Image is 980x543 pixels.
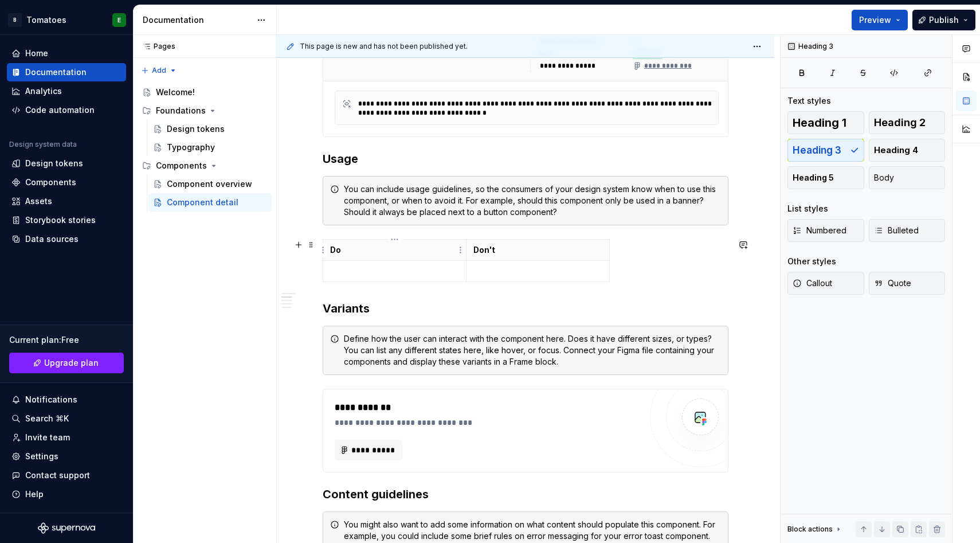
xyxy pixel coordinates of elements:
[929,14,959,26] span: Publish
[793,117,846,128] span: Heading 1
[7,390,126,409] button: Notifications
[25,85,62,97] div: Analytics
[138,157,272,175] div: Components
[138,83,272,101] a: Welcome!
[7,63,126,81] a: Documentation
[25,48,48,59] div: Home
[7,230,126,248] a: Data sources
[148,193,272,212] a: Component detail
[869,166,946,189] button: Body
[156,87,195,98] div: Welcome!
[156,105,206,116] div: Foundations
[787,272,864,295] button: Callout
[323,151,728,167] h3: Usage
[793,172,834,183] span: Heading 5
[787,166,864,189] button: Heading 5
[38,522,95,534] svg: Supernova Logo
[25,489,44,500] div: Help
[787,521,843,537] div: Block actions
[148,120,272,138] a: Design tokens
[9,140,77,149] div: Design system data
[330,245,341,255] strong: Do
[787,256,836,267] div: Other styles
[874,172,894,183] span: Body
[7,466,126,485] button: Contact support
[344,333,721,368] div: Define how the user can interact with the component here. Does it have different sizes, or types?...
[25,158,83,169] div: Design tokens
[25,196,52,207] div: Assets
[9,334,124,346] div: Current plan : Free
[344,183,721,218] div: You can include usage guidelines, so the consumers of your design system know when to use this co...
[787,203,828,214] div: List styles
[300,42,468,51] span: This page is new and has not been published yet.
[156,160,207,171] div: Components
[25,451,58,462] div: Settings
[25,413,69,424] div: Search ⌘K
[25,104,95,116] div: Code automation
[869,111,946,134] button: Heading 2
[26,14,66,26] div: Tomatoes
[869,272,946,295] button: Quote
[787,95,831,107] div: Text styles
[7,428,126,447] a: Invite team
[44,357,99,369] span: Upgrade plan
[912,10,975,30] button: Publish
[874,144,918,156] span: Heading 4
[7,173,126,192] a: Components
[138,101,272,120] div: Foundations
[25,394,77,405] div: Notifications
[793,225,846,236] span: Numbered
[344,519,721,542] div: You might also want to add some information on what content should populate this component. For e...
[25,214,96,226] div: Storybook stories
[167,123,225,135] div: Design tokens
[152,66,166,75] span: Add
[143,14,251,26] div: Documentation
[167,178,252,190] div: Component overview
[323,486,728,502] h3: Content guidelines
[25,470,90,481] div: Contact support
[25,67,87,78] div: Documentation
[2,7,131,32] button: BTomatoesE
[874,117,926,128] span: Heading 2
[7,82,126,100] a: Analytics
[138,83,272,212] div: Page tree
[852,10,908,30] button: Preview
[167,197,238,208] div: Component detail
[874,225,919,236] span: Bulleted
[7,44,126,62] a: Home
[9,353,124,373] button: Upgrade plan
[859,14,891,26] span: Preview
[869,139,946,162] button: Heading 4
[874,278,911,289] span: Quote
[787,219,864,242] button: Numbered
[7,211,126,229] a: Storybook stories
[7,485,126,503] button: Help
[323,300,728,317] h3: Variants
[138,62,181,79] button: Add
[25,233,79,245] div: Data sources
[148,138,272,157] a: Typography
[7,409,126,428] button: Search ⌘K
[25,432,70,443] div: Invite team
[25,177,76,188] div: Components
[473,245,495,255] strong: Don't
[7,154,126,173] a: Design tokens
[787,111,864,134] button: Heading 1
[869,219,946,242] button: Bulleted
[8,13,22,27] div: B
[117,15,121,25] div: E
[138,42,175,51] div: Pages
[7,192,126,210] a: Assets
[7,447,126,466] a: Settings
[793,278,832,289] span: Callout
[167,142,215,153] div: Typography
[148,175,272,193] a: Component overview
[7,101,126,119] a: Code automation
